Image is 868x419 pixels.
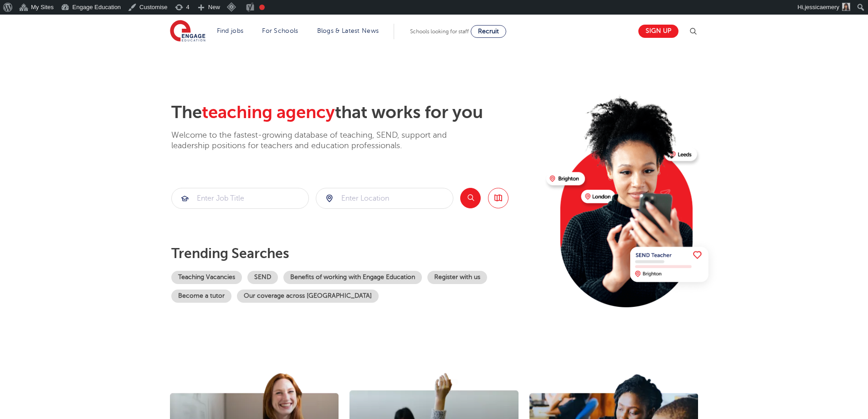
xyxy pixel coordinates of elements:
[237,290,379,303] a: Our coverage across [GEOGRAPHIC_DATA]
[171,271,242,284] a: Teaching Vacancies
[471,25,506,38] a: Recruit
[171,102,539,123] h2: The that works for you
[316,188,453,208] input: Submit
[217,27,244,34] a: Find jobs
[317,27,379,34] a: Blogs & Latest News
[638,25,678,38] a: Sign up
[262,27,298,34] a: For Schools
[283,271,422,284] a: Benefits of working with Engage Education
[171,290,231,303] a: Become a tutor
[478,28,499,35] span: Recruit
[171,245,539,262] p: Trending searches
[202,103,335,122] span: teaching agency
[171,188,309,209] div: Submit
[427,271,487,284] a: Register with us
[410,28,469,35] span: Schools looking for staff
[170,20,205,43] img: Engage Education
[316,188,453,209] div: Submit
[805,4,839,10] span: jessicaemery
[171,130,472,151] p: Welcome to the fastest-growing database of teaching, SEND, support and leadership positions for t...
[259,5,265,10] div: Needs improvement
[172,188,308,208] input: Submit
[247,271,278,284] a: SEND
[460,188,481,208] button: Search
